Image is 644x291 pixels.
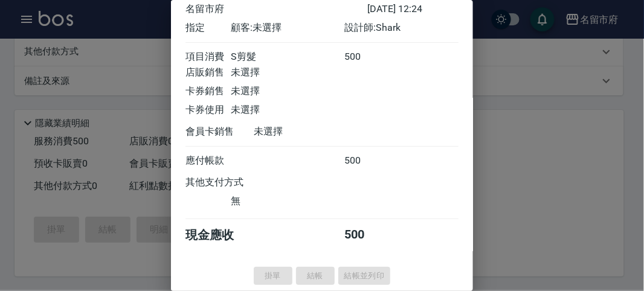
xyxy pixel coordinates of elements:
div: 未選擇 [254,126,367,138]
div: 未選擇 [231,104,344,117]
div: 卡券使用 [185,104,231,117]
div: 未選擇 [231,66,344,79]
div: 指定 [185,22,231,34]
div: 其他支付方式 [185,176,277,189]
div: 未選擇 [231,85,344,98]
div: 卡券銷售 [185,85,231,98]
div: 會員卡銷售 [185,126,254,138]
div: 名留市府 [185,3,367,16]
div: 500 [345,155,390,167]
div: 顧客: 未選擇 [231,22,344,34]
div: 店販銷售 [185,66,231,79]
div: 設計師: Shark [345,22,459,34]
div: [DATE] 12:24 [367,3,459,16]
div: 500 [345,51,390,63]
div: S剪髮 [231,51,344,63]
div: 項目消費 [185,51,231,63]
div: 500 [345,227,390,243]
div: 應付帳款 [185,155,231,167]
div: 現金應收 [185,227,254,243]
div: 無 [231,195,344,208]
